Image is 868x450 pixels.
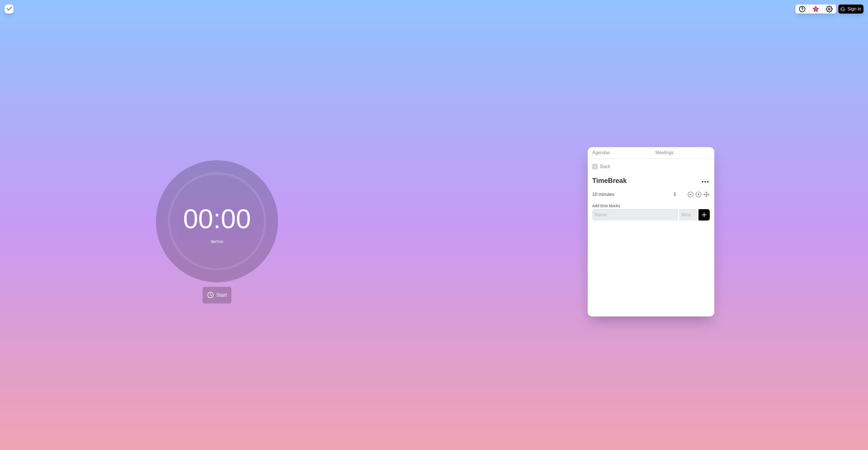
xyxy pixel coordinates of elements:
button: What’s new [809,5,823,14]
label: Add time blocks [592,204,620,208]
span: Start [216,291,227,299]
input: Mins [679,209,697,220]
button: Settings [823,5,836,14]
a: Agendas [588,147,651,159]
button: Help [795,5,809,14]
button: Start [203,287,231,303]
input: Mins [671,189,685,200]
a: Back [588,159,714,174]
button: Sign in [838,5,863,14]
img: google logo [841,7,845,11]
button: More [700,176,711,187]
a: Meetings [651,147,714,159]
img: timeblocks logo [5,5,14,14]
input: Name [592,209,678,220]
input: Name [590,189,670,200]
span: 3 [813,7,818,12]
